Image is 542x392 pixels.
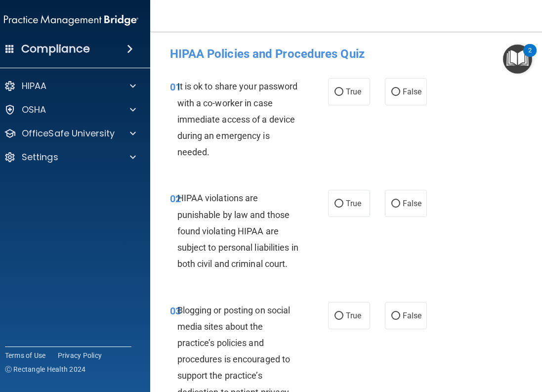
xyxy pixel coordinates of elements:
[4,128,136,139] a: OfficeSafe University
[391,312,400,320] input: False
[391,88,400,96] input: False
[346,311,361,320] span: True
[170,47,531,60] h4: HIPAA Policies and Procedures Quiz
[22,151,58,163] p: Settings
[4,104,136,116] a: OSHA
[58,350,102,360] a: Privacy Policy
[346,199,361,208] span: True
[334,312,343,320] input: True
[403,87,422,96] span: False
[5,350,46,360] a: Terms of Use
[503,44,532,74] button: Open Resource Center, 2 new notifications
[177,193,298,269] span: HIPAA violations are punishable by law and those found violating HIPAA are subject to personal li...
[170,193,181,205] span: 02
[403,311,422,320] span: False
[177,81,298,157] span: It is ok to share your password with a co-worker in case immediate access of a device during an e...
[22,128,115,139] p: OfficeSafe University
[334,88,343,96] input: True
[493,324,530,361] iframe: Drift Widget Chat Controller
[528,50,532,63] div: 2
[170,81,181,93] span: 01
[21,42,90,56] h4: Compliance
[5,364,86,374] span: Ⓒ Rectangle Health 2024
[403,199,422,208] span: False
[4,10,138,30] img: PMB logo
[170,305,181,317] span: 03
[334,200,343,208] input: True
[391,200,400,208] input: False
[22,80,47,92] p: HIPAA
[22,104,46,116] p: OSHA
[346,87,361,96] span: True
[4,151,136,163] a: Settings
[4,80,136,92] a: HIPAA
